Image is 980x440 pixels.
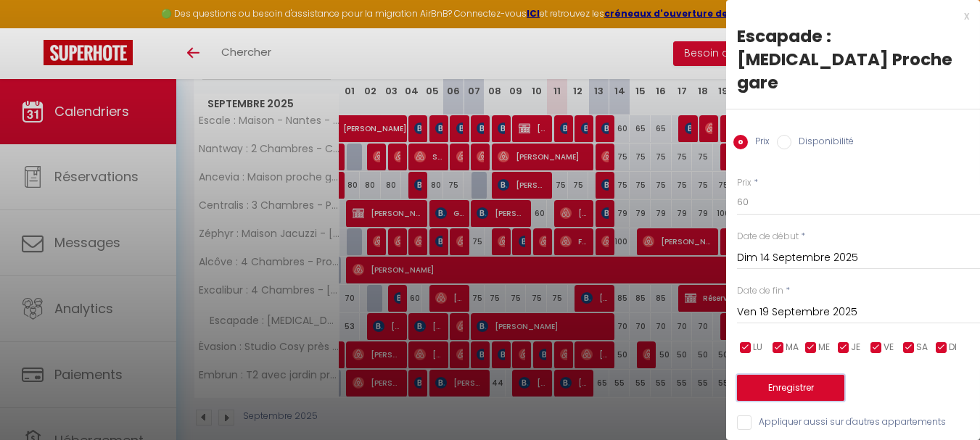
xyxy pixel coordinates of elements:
label: Date de fin [737,284,783,298]
span: DI [949,341,957,354]
button: Enregistrer [737,375,844,401]
span: VE [884,341,894,354]
label: Disponibilité [791,135,854,151]
label: Prix [737,176,752,190]
label: Date de début [737,230,799,244]
iframe: Chat [918,375,969,429]
span: SA [916,341,928,354]
span: ME [818,341,830,354]
button: Ouvrir le widget de chat LiveChat [12,6,55,49]
span: JE [851,341,860,354]
div: Escapade : [MEDICAL_DATA] Proche gare [737,25,969,94]
label: Prix [748,135,770,151]
div: x [726,7,969,25]
span: LU [753,341,762,354]
span: MA [786,341,799,354]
